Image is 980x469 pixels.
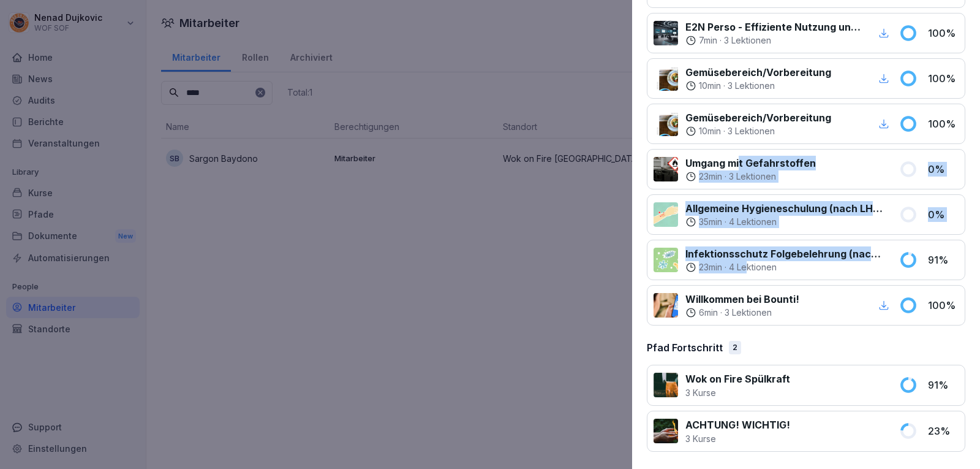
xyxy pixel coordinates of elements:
p: Allgemeine Hygieneschulung (nach LHMV §4) [685,201,884,216]
p: 7 min [699,34,717,47]
div: 2 [729,341,741,354]
p: 3 Lektionen [725,307,772,319]
p: Gemüsebereich/Vorbereitung [685,110,831,125]
p: 3 Kurse [685,386,790,399]
p: 3 Lektionen [729,170,776,183]
div: · [685,34,861,47]
p: Gemüsebereich/Vorbereitung [685,65,831,80]
p: E2N Perso - Effiziente Nutzung und Vorteile [685,20,861,34]
div: · [685,125,831,137]
p: 4 Lektionen [729,261,777,273]
div: · [685,216,884,228]
p: 23 min [699,261,722,273]
p: 0 % [928,207,959,222]
p: 3 Lektionen [728,80,775,92]
p: Willkommen bei Bounti! [685,292,799,307]
p: 35 min [699,216,722,228]
p: Pfad Fortschritt [647,340,723,355]
p: 10 min [699,80,721,92]
div: · [685,80,831,92]
p: 4 Lektionen [729,216,777,228]
p: 100 % [928,298,959,313]
p: 3 Kurse [685,432,790,445]
p: Infektionsschutz Folgebelehrung (nach §43 IfSG) [685,246,884,261]
div: · [685,307,799,319]
p: 100 % [928,71,959,86]
p: ACHTUNG! WICHTIG! [685,418,790,432]
p: 91 % [928,253,959,267]
div: · [685,261,884,273]
p: 3 Lektionen [724,34,771,47]
p: Wok on Fire Spülkraft [685,372,790,386]
p: 100 % [928,26,959,40]
p: 0 % [928,162,959,177]
p: 23 % [928,424,959,438]
p: 100 % [928,116,959,131]
div: · [685,170,816,183]
p: 6 min [699,307,718,319]
p: 10 min [699,125,721,137]
p: 23 min [699,170,722,183]
p: 3 Lektionen [728,125,775,137]
p: 91 % [928,378,959,392]
p: Umgang mit Gefahrstoffen [685,156,816,170]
